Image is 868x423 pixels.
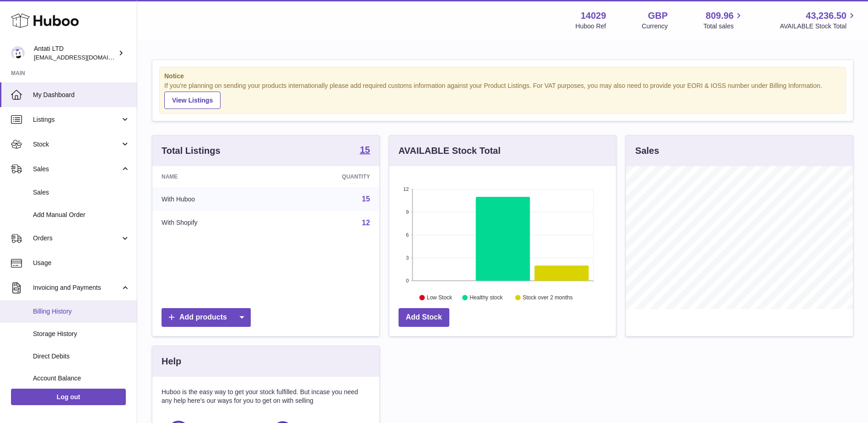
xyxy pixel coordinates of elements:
[33,91,130,99] span: My Dashboard
[406,255,409,260] text: 3
[152,211,275,235] td: With Shopify
[406,278,409,283] text: 0
[164,81,841,109] div: If you're planning on sending your products internationally please add required customs informati...
[33,165,120,174] span: Sales
[33,283,120,292] span: Invoicing and Payments
[33,188,130,197] span: Sales
[162,145,221,157] h3: Total Listings
[164,72,841,81] strong: Notice
[162,308,251,327] a: Add products
[33,374,130,383] span: Account Balance
[576,22,606,31] div: Huboo Ref
[362,219,370,227] a: 12
[399,308,449,327] a: Add Stock
[33,115,120,124] span: Listings
[360,145,370,154] strong: 15
[706,10,733,22] span: 809.96
[33,234,120,243] span: Orders
[403,186,409,192] text: 12
[399,145,501,157] h3: AVAILABLE Stock Total
[635,145,659,157] h3: Sales
[406,232,409,238] text: 6
[780,10,857,31] a: 43,236.50 AVAILABLE Stock Total
[469,294,503,301] text: Healthy stock
[275,166,379,187] th: Quantity
[523,294,572,301] text: Stock over 2 months
[780,22,857,31] span: AVAILABLE Stock Total
[162,355,181,368] h3: Help
[34,54,135,61] span: [EMAIL_ADDRESS][DOMAIN_NAME]
[11,46,25,60] img: internalAdmin-14029@internal.huboo.com
[581,10,606,22] strong: 14029
[406,209,409,215] text: 9
[427,294,453,301] text: Low Stock
[33,307,130,316] span: Billing History
[648,10,668,22] strong: GBP
[642,22,668,31] div: Currency
[164,92,221,109] a: View Listings
[33,330,130,338] span: Storage History
[152,166,275,187] th: Name
[162,388,370,405] p: Huboo is the easy way to get your stock fulfilled. But incase you need any help here's our ways f...
[34,44,116,62] div: Antati LTD
[11,389,126,405] a: Log out
[33,211,130,219] span: Add Manual Order
[33,352,130,361] span: Direct Debits
[703,10,744,31] a: 809.96 Total sales
[33,140,120,149] span: Stock
[703,22,744,31] span: Total sales
[152,187,275,211] td: With Huboo
[806,10,846,22] span: 43,236.50
[362,195,370,203] a: 15
[360,145,370,156] a: 15
[33,259,130,267] span: Usage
